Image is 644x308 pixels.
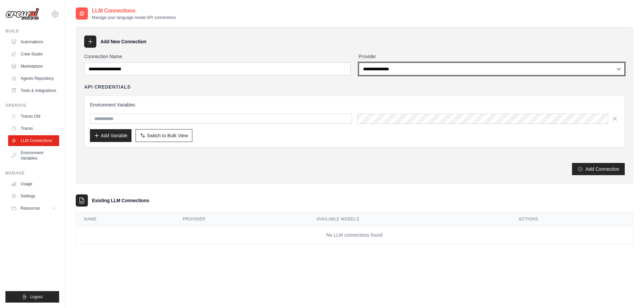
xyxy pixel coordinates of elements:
a: Crew Studio [8,49,59,60]
button: Logout [5,291,59,303]
h4: API Credentials [84,84,130,90]
a: Automations [8,37,59,47]
a: Agents Repository [8,73,59,84]
a: Traces Old [8,111,59,122]
label: Provider [359,53,625,60]
button: Resources [8,203,59,214]
th: Actions [510,212,633,226]
img: Logo [5,8,39,21]
a: Traces [8,123,59,134]
button: Add Variable [90,129,132,142]
td: No LLM connections found [76,226,633,244]
a: Settings [8,191,59,202]
span: Logout [30,294,43,300]
h3: Add New Connection [100,38,146,45]
a: Tools & Integrations [8,85,59,96]
th: Provider [175,212,309,226]
p: Manage your language model API connections [92,15,176,20]
a: Usage [8,179,59,189]
a: Marketplace [8,61,59,72]
label: Connection Name [84,53,351,60]
span: Resources [21,206,40,211]
div: Manage [5,170,59,176]
div: Operate [5,103,59,108]
h3: Existing LLM Connections [92,197,149,204]
th: Name [76,212,175,226]
h3: Environment Variables [90,101,619,108]
a: Environment Variables [8,147,59,164]
a: LLM Connections [8,135,59,146]
button: Switch to Bulk View [136,129,192,142]
h2: LLM Connections [92,7,176,15]
div: Build [5,28,59,34]
span: Switch to Bulk View [147,132,188,139]
button: Add Connection [572,163,625,175]
th: Available Models [308,212,510,226]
